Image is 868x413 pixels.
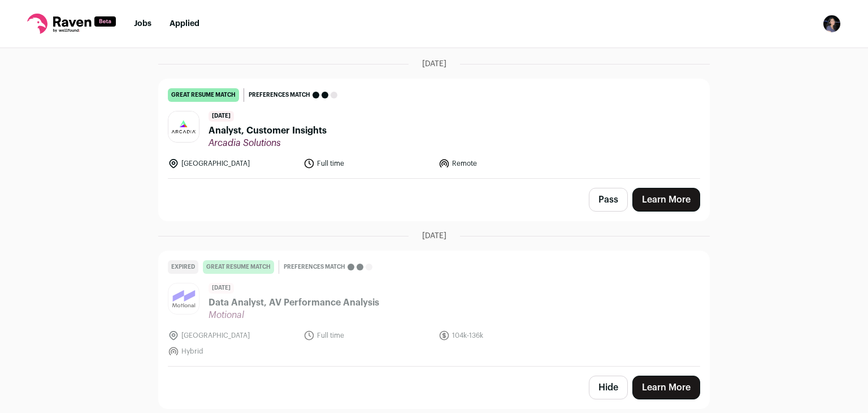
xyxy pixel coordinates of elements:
[589,376,628,399] button: Hide
[249,89,310,101] span: Preferences match
[632,376,700,399] a: Learn More
[168,286,199,311] img: f556fab545a4ea4df7d8d3910355d282e4b4f71afad9d4983b0dab4f7ca3a3a4.png
[209,283,234,294] span: [DATE]
[589,188,628,212] button: Pass
[168,260,198,274] div: Expired
[209,124,327,137] span: Analyst, Customer Insights
[170,20,199,28] a: Applied
[284,261,345,273] span: Preferences match
[303,158,432,169] li: Full time
[168,346,297,357] li: Hybrid
[209,137,327,149] span: Arcadia Solutions
[134,20,151,28] a: Jobs
[159,251,709,366] a: Expired great resume match Preferences match [DATE] Data Analyst, AV Performance Analysis Motiona...
[168,330,297,341] li: [GEOGRAPHIC_DATA]
[168,88,239,102] div: great resume match
[823,15,841,33] img: 18611062-medium_jpg
[422,230,446,242] span: [DATE]
[159,79,709,178] a: great resume match Preferences match [DATE] Analyst, Customer Insights Arcadia Solutions [GEOGRAP...
[168,158,297,169] li: [GEOGRAPHIC_DATA]
[303,330,432,341] li: Full time
[209,309,379,321] span: Motional
[439,330,567,341] li: 104k-136k
[209,111,234,122] span: [DATE]
[203,260,274,274] div: great resume match
[439,158,567,169] li: Remote
[209,296,379,309] span: Data Analyst, AV Performance Analysis
[422,58,446,70] span: [DATE]
[632,188,700,212] a: Learn More
[823,15,841,33] button: Open dropdown
[168,111,199,142] img: 8d63a2263a4a4ead5c7f00583ec692a01ae2c403a44bd35dd225f22ca245f06c.jpg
